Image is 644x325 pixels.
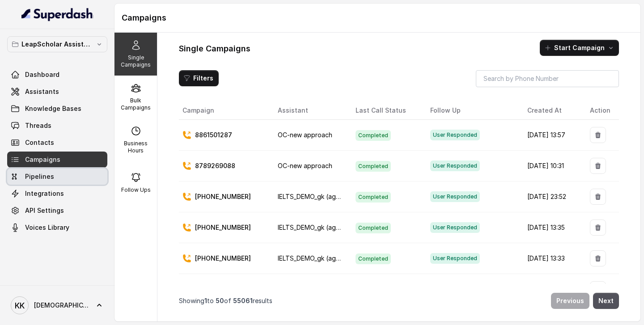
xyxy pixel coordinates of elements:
button: LeapScholar Assistant [7,36,107,52]
th: Assistant [271,101,348,120]
td: [DATE] 13:57 [520,120,583,151]
button: Previous [551,293,589,309]
span: Completed [356,161,391,172]
span: Completed [356,223,391,233]
p: Single Campaigns [118,54,153,68]
p: [PHONE_NUMBER] [195,192,251,201]
p: [PHONE_NUMBER] [195,254,251,263]
p: 8861501287 [195,131,232,139]
span: 50 [216,297,224,304]
p: Follow Ups [121,186,151,194]
span: Threads [25,121,51,130]
a: Assistants [7,84,107,100]
td: [DATE] 20:38 [520,274,583,305]
a: Campaigns [7,152,107,168]
th: Action [583,101,619,120]
button: Start Campaign [540,40,619,56]
span: IELTS_DEMO_gk (agent 1) [278,254,352,262]
span: OC-new approach [278,162,332,169]
th: Created At [520,101,583,120]
span: User Responded [430,222,480,233]
span: User Responded [430,191,480,202]
button: Next [593,293,619,309]
span: Pipelines [25,172,54,181]
th: Follow Up [423,101,520,120]
th: Campaign [179,101,271,120]
span: Voices Library [25,223,69,232]
span: User Responded [430,253,480,264]
span: IELTS_DEMO_gk (agent 1) [278,224,352,231]
span: 1 [204,297,207,304]
span: 55061 [233,297,253,304]
span: Integrations [25,189,64,198]
td: [DATE] 13:35 [520,212,583,243]
p: Showing to of results [179,296,272,305]
a: [DEMOGRAPHIC_DATA] [7,293,107,318]
span: User Responded [430,160,480,171]
a: Knowledge Bases [7,101,107,117]
span: [DEMOGRAPHIC_DATA] [34,301,89,310]
button: Filters [179,70,219,86]
input: Search by Phone Number [476,70,619,87]
img: light.svg [21,7,93,21]
span: Campaigns [25,155,60,164]
span: Completed [356,192,391,203]
a: API Settings [7,203,107,219]
nav: Pagination [179,287,619,314]
a: Threads [7,118,107,134]
span: OC-new approach [278,131,332,139]
p: Business Hours [118,140,153,154]
td: [DATE] 10:31 [520,151,583,181]
p: 8789269088 [195,161,235,170]
a: Dashboard [7,67,107,83]
p: LeapScholar Assistant [21,39,93,50]
a: Integrations [7,186,107,202]
span: Completed [356,253,391,264]
span: User Responded [430,130,480,140]
span: Assistants [25,87,59,96]
span: Completed [356,130,391,141]
a: Pipelines [7,169,107,185]
span: IELTS_DEMO_gk (agent 1) [278,193,352,200]
span: Contacts [25,138,54,147]
span: Dashboard [25,70,59,79]
text: KK [15,301,25,310]
th: Last Call Status [348,101,424,120]
td: [DATE] 23:52 [520,181,583,212]
a: Contacts [7,135,107,151]
p: Bulk Campaigns [118,97,153,111]
span: Knowledge Bases [25,104,81,113]
a: Voices Library [7,219,107,236]
p: [PHONE_NUMBER] [195,223,251,232]
h1: Single Campaigns [179,42,250,56]
h1: Campaigns [122,11,633,25]
span: API Settings [25,206,64,215]
td: [DATE] 13:33 [520,243,583,274]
